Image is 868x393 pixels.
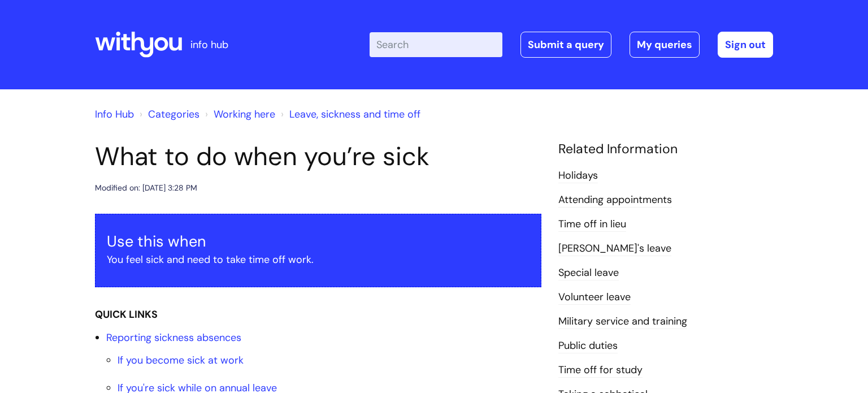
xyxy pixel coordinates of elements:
[278,105,420,123] li: Leave, sickness and time off
[95,107,134,121] a: Info Hub
[558,241,671,256] a: [PERSON_NAME]'s leave
[107,251,530,269] p: You feel sick and need to take time off work.
[118,353,244,367] a: If you become sick at work
[106,331,241,344] a: Reporting sickness absences
[558,339,618,353] a: Public duties
[558,290,631,305] a: Volunteer leave
[370,32,502,57] input: Search
[95,141,541,172] h1: What to do when you’re sick
[95,308,158,321] strong: QUICK LINKS
[107,232,530,251] h3: Use this when
[190,36,228,54] p: info hub
[630,32,700,58] a: My queries
[558,193,672,208] a: Attending appointments
[558,266,619,280] a: Special leave
[95,181,197,195] div: Modified on: [DATE] 3:28 PM
[214,107,275,121] a: Working here
[289,107,420,121] a: Leave, sickness and time off
[558,363,643,378] a: Time off for study
[148,107,199,121] a: Categories
[520,32,611,58] a: Submit a query
[558,314,687,329] a: Military service and training
[202,105,275,123] li: Working here
[718,32,773,58] a: Sign out
[137,105,199,123] li: Solution home
[558,217,626,232] a: Time off in lieu
[370,32,773,58] div: | -
[558,141,773,157] h4: Related Information
[558,169,598,183] a: Holidays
